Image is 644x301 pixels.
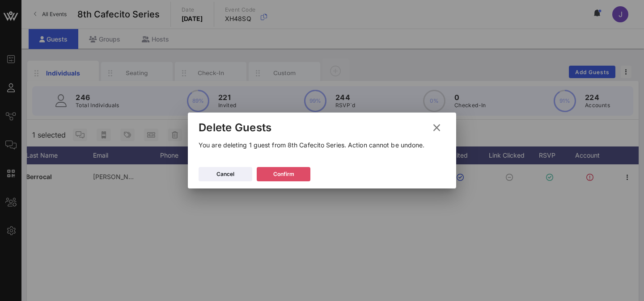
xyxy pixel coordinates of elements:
[199,121,271,134] div: Delete Guests
[199,140,445,150] p: You are deleting 1 guest from 8th Cafecito Series. Action cannot be undone.
[257,167,310,181] button: Confirm
[273,170,294,179] div: Confirm
[199,167,252,181] button: Cancel
[216,170,234,179] div: Cancel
